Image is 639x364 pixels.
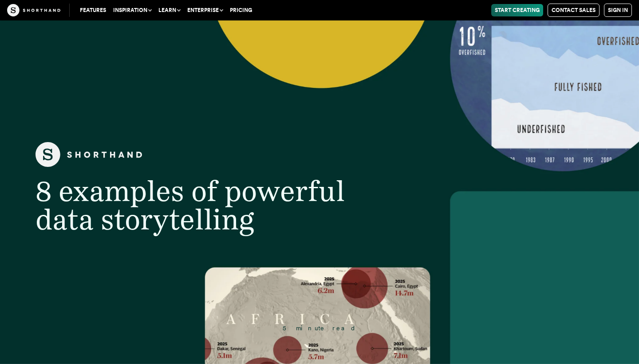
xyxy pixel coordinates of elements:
a: Pricing [226,4,256,16]
a: Contact Sales [548,4,600,17]
button: Enterprise [184,4,226,16]
a: Features [76,4,110,16]
button: Learn [155,4,184,16]
img: The Craft [7,4,60,16]
a: Start Creating [491,4,543,16]
a: Sign in [604,4,632,17]
button: Inspiration [110,4,155,16]
span: 8 examples of powerful data storytelling [35,174,345,236]
span: 5 minute read [283,324,356,332]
